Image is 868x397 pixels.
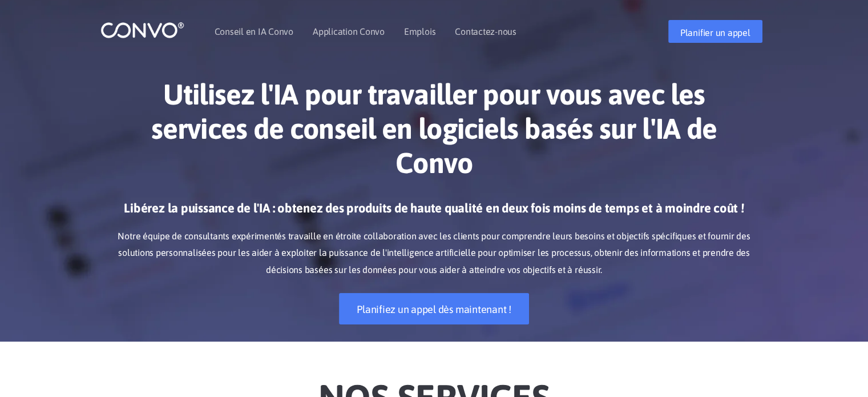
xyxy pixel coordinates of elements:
a: Application Convo [313,27,385,36]
a: Emplois [404,27,435,36]
font: Utilisez l'IA pour travailler pour vous avec les services de conseil en logiciels basés sur l'IA ... [151,78,717,179]
a: Conseil en IA Convo [215,27,293,36]
img: logo_1.png [100,21,184,39]
font: Planifier un appel [680,27,750,38]
font: Conseil en IA Convo [215,26,293,37]
font: Libérez la puissance de l'IA : obtenez des produits de haute qualité en deux fois moins de temps ... [124,200,744,215]
a: Planifiez un appel dès maintenant ! [339,293,529,324]
font: Notre équipe de consultants expérimentés travaille en étroite collaboration avec les clients pour... [118,231,750,275]
font: Emplois [404,26,435,37]
font: Planifiez un appel dès maintenant ! [357,303,511,315]
a: Contactez-nous [455,27,516,36]
font: Contactez-nous [455,26,516,37]
a: Planifier un appel [668,20,762,43]
font: Application Convo [313,26,385,37]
